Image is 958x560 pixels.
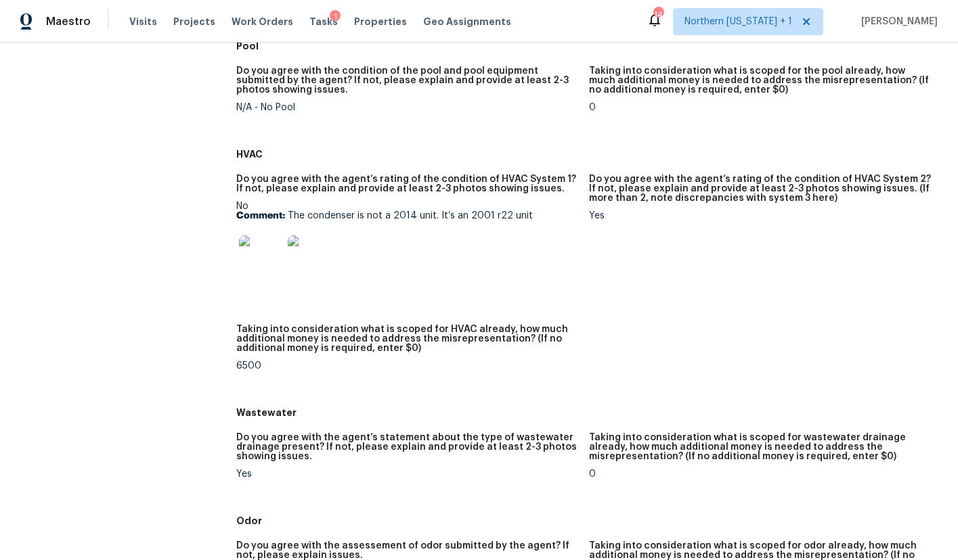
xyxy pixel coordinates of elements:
div: Yes [236,469,578,479]
div: 0 [589,469,931,479]
span: Projects [173,15,215,28]
p: The condenser is not a 2014 unit. It’s an 2001 r22 unit [236,211,578,220]
b: Comment: [236,211,285,220]
div: 0 [589,103,931,112]
div: 6500 [236,361,578,371]
h5: Wastewater [236,406,942,419]
span: Geo Assignments [423,15,511,28]
h5: Odor [236,514,942,528]
h5: Pool [236,39,942,53]
h5: Taking into consideration what is scoped for HVAC already, how much additional money is needed to... [236,325,578,353]
span: Northern [US_STATE] + 1 [684,15,792,28]
h5: HVAC [236,147,942,161]
span: [PERSON_NAME] [856,15,938,28]
span: Work Orders [232,15,293,28]
div: N/A - No Pool [236,103,578,112]
div: No [236,202,578,287]
h5: Taking into consideration what is scoped for wastewater drainage already, how much additional mon... [589,433,931,461]
h5: Do you agree with the condition of the pool and pool equipment submitted by the agent? If not, pl... [236,66,578,95]
div: 14 [653,8,663,22]
h5: Do you agree with the assessement of odor submitted by the agent? If not, please explain issues. [236,541,578,560]
h5: Do you agree with the agent’s statement about the type of wastewater drainage present? If not, pl... [236,433,578,461]
h5: Do you agree with the agent’s rating of the condition of HVAC System 2? If not, please explain an... [589,174,931,203]
h5: Taking into consideration what is scoped for the pool already, how much additional money is neede... [589,66,931,95]
div: Yes [589,211,931,220]
span: Properties [354,15,407,28]
span: Tasks [309,17,338,26]
div: 1 [330,10,341,24]
span: Visits [129,15,157,28]
span: Maestro [46,15,91,28]
h5: Do you agree with the agent’s rating of the condition of HVAC System 1? If not, please explain an... [236,174,578,193]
